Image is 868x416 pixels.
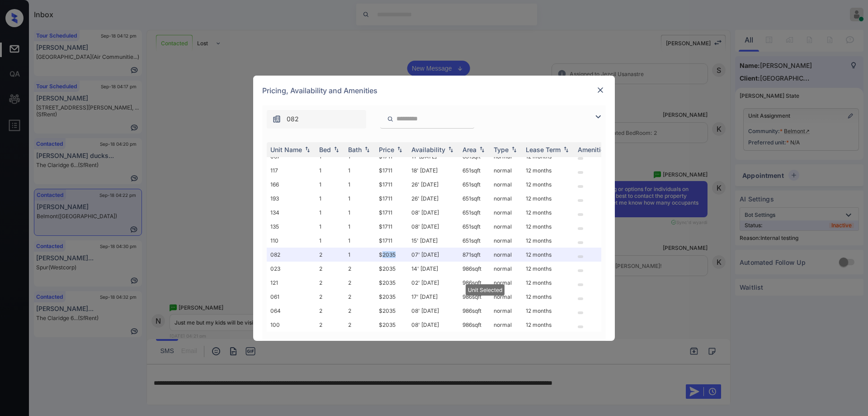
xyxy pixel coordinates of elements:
[375,318,408,332] td: $2035
[316,276,344,290] td: 2
[316,220,344,234] td: 1
[408,191,459,206] td: 26' [DATE]
[490,206,522,220] td: normal
[344,262,375,276] td: 2
[267,276,316,290] td: 121
[316,177,344,191] td: 1
[270,146,302,153] div: Unit Name
[408,262,459,276] td: 14' [DATE]
[316,234,344,248] td: 1
[522,191,574,206] td: 12 months
[316,304,344,318] td: 2
[344,304,375,318] td: 2
[316,318,344,332] td: 2
[522,248,574,262] td: 12 months
[253,76,615,105] div: Pricing, Availability and Amenities
[459,234,490,248] td: 651 sqft
[462,146,476,153] div: Area
[522,177,574,191] td: 12 months
[387,115,394,123] img: icon-zuma
[272,115,281,124] img: icon-zuma
[578,146,608,153] div: Amenities
[267,262,316,276] td: 023
[408,304,459,318] td: 08' [DATE]
[459,177,490,191] td: 651 sqft
[411,146,445,153] div: Availability
[363,146,372,153] img: sorting
[490,248,522,262] td: normal
[522,262,574,276] td: 12 months
[344,177,375,191] td: 1
[490,304,522,318] td: normal
[522,304,574,318] td: 12 months
[375,220,408,234] td: $1711
[490,262,522,276] td: normal
[375,262,408,276] td: $2035
[477,146,486,153] img: sorting
[459,276,490,290] td: 986 sqft
[267,177,316,191] td: 166
[375,163,408,177] td: $1711
[316,163,344,177] td: 1
[316,262,344,276] td: 2
[490,163,522,177] td: normal
[319,146,331,153] div: Bed
[267,318,316,332] td: 100
[408,206,459,220] td: 08' [DATE]
[490,177,522,191] td: normal
[408,163,459,177] td: 18' [DATE]
[375,276,408,290] td: $2035
[596,86,605,95] img: close
[561,146,571,153] img: sorting
[267,248,316,262] td: 082
[348,146,362,153] div: Bath
[446,146,455,153] img: sorting
[375,290,408,304] td: $2035
[408,234,459,248] td: 15' [DATE]
[408,318,459,332] td: 08' [DATE]
[490,318,522,332] td: normal
[344,234,375,248] td: 1
[316,248,344,262] td: 2
[375,191,408,206] td: $1711
[459,191,490,206] td: 651 sqft
[332,146,341,153] img: sorting
[267,163,316,177] td: 117
[522,206,574,220] td: 12 months
[375,234,408,248] td: $1711
[459,262,490,276] td: 986 sqft
[490,191,522,206] td: normal
[344,276,375,290] td: 2
[344,248,375,262] td: 1
[375,177,408,191] td: $1711
[267,290,316,304] td: 061
[522,276,574,290] td: 12 months
[316,290,344,304] td: 2
[509,146,519,153] img: sorting
[490,276,522,290] td: normal
[408,220,459,234] td: 08' [DATE]
[408,177,459,191] td: 26' [DATE]
[522,220,574,234] td: 12 months
[490,234,522,248] td: normal
[522,163,574,177] td: 12 months
[344,191,375,206] td: 1
[267,206,316,220] td: 134
[408,276,459,290] td: 02' [DATE]
[494,146,509,153] div: Type
[459,290,490,304] td: 986 sqft
[375,304,408,318] td: $2035
[395,146,404,153] img: sorting
[459,220,490,234] td: 651 sqft
[267,234,316,248] td: 110
[593,111,604,122] img: icon-zuma
[490,220,522,234] td: normal
[267,135,316,149] td: 109
[522,290,574,304] td: 12 months
[375,248,408,262] td: $2035
[344,220,375,234] td: 1
[344,163,375,177] td: 1
[408,248,459,262] td: 07' [DATE]
[408,290,459,304] td: 17' [DATE]
[459,206,490,220] td: 651 sqft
